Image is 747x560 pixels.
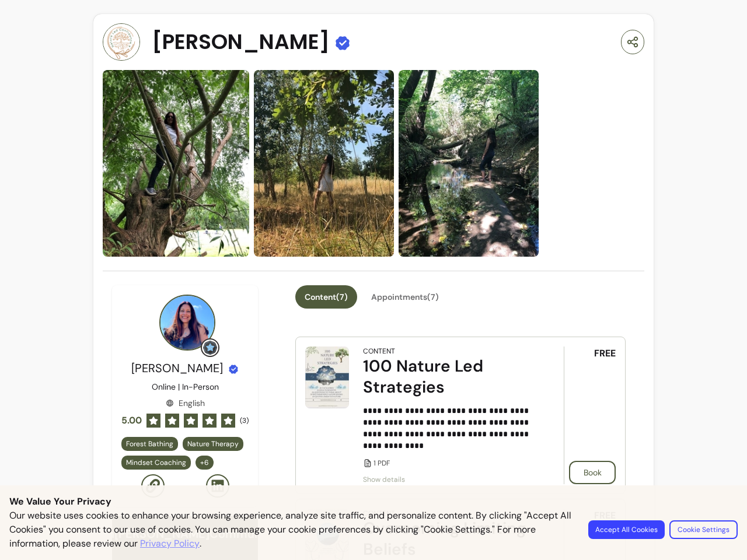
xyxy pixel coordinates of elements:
[240,416,249,425] span: ( 3 )
[198,458,211,467] span: + 6
[305,346,349,408] img: 100 Nature Led Strategies
[254,70,394,257] img: https://d22cr2pskkweo8.cloudfront.net/5ce59ac6-7f25-44eb-86ad-ec055bacc312
[126,458,186,467] span: Mindset Coaching
[363,346,395,356] div: Content
[363,356,531,398] div: 100 Nature Led Strategies
[588,520,665,539] button: Accept All Cookies
[295,285,357,309] button: Content(7)
[103,70,249,257] img: https://d22cr2pskkweo8.cloudfront.net/a1bdb736-7fee-4255-a5f3-7f2e92a8ed98
[9,509,574,551] p: Our website uses cookies to enhance your browsing experience, analyze site traffic, and personali...
[9,495,738,509] p: We Value Your Privacy
[159,295,215,351] img: Provider image
[187,439,239,449] span: Nature Therapy
[166,397,205,409] div: English
[564,346,616,484] div: FREE
[362,285,448,309] button: Appointments(7)
[363,475,531,484] span: Show details
[152,381,219,393] p: Online | In-Person
[126,439,173,449] span: Forest Bathing
[569,461,616,484] button: Book
[131,360,223,376] span: [PERSON_NAME]
[152,30,330,54] span: [PERSON_NAME]
[121,414,142,428] span: 5.00
[669,520,738,539] button: Cookie Settings
[399,70,539,257] img: https://d22cr2pskkweo8.cloudfront.net/8e289b08-adeb-4524-b149-7d3f155aecbb
[103,23,140,61] img: Provider image
[140,537,200,551] a: Privacy Policy
[363,459,531,468] div: 1 PDF
[203,341,217,355] img: Grow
